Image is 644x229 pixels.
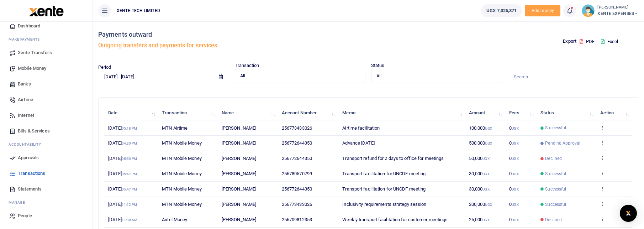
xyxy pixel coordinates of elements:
[342,217,448,222] span: Weekly transport facilitation for customer meetings
[509,125,518,131] span: 0
[525,7,560,13] a: Add money
[6,208,86,224] a: People
[482,157,489,161] small: UGX
[509,156,518,161] span: 0
[108,171,137,176] span: [DATE]
[282,125,312,131] span: 256773433026
[482,218,489,222] small: UGX
[6,150,86,166] a: Approvals
[469,202,492,207] span: 200,000
[282,186,312,192] span: 256772644350
[582,4,595,17] img: profile-user
[222,171,256,176] span: [PERSON_NAME]
[508,71,639,83] input: Search
[104,105,158,121] th: Date: activate to sort column descending
[482,187,489,191] small: UGX
[29,6,64,16] img: logo-large
[545,155,562,162] span: Declined
[545,140,580,146] span: Pending Approval
[222,217,256,222] span: [PERSON_NAME]
[108,125,137,131] span: [DATE]
[537,105,596,121] th: Status: activate to sort column ascending
[6,123,86,139] a: Bills & Services
[597,10,638,17] span: XENTE EXPENSES
[342,140,374,146] span: Advance [DATE]
[342,171,426,176] span: Transport facilitation for UNCDF meeting
[122,157,137,161] small: 05:50 PM
[6,45,86,61] a: Xente Transfers
[486,7,517,14] span: UGX 7,025,371
[478,4,525,17] li: Wallet ballance
[545,125,566,131] span: Successful
[122,218,138,222] small: 11:08 AM
[465,105,505,121] th: Amount: activate to sort column ascending
[505,105,537,121] th: Fees: activate to sort column ascending
[545,201,566,208] span: Successful
[512,218,518,222] small: UGX
[512,203,518,207] small: UGX
[108,156,137,161] span: [DATE]
[122,141,137,145] small: 04:30 PM
[12,201,25,204] span: anage
[122,172,137,176] small: 05:47 PM
[469,140,492,146] span: 500,000
[342,202,426,207] span: Inclusivity requirements strategy session
[162,125,188,131] span: MTN Airtime
[122,187,137,191] small: 05:47 PM
[98,64,111,71] label: Period
[6,197,86,208] li: M
[620,205,637,222] div: Open Intercom Messenger
[122,126,137,130] small: 05:18 PM
[18,22,40,30] span: Dashboard
[545,217,562,223] span: Declined
[240,72,355,79] span: All
[18,154,39,161] span: Approvals
[114,7,163,14] span: XENTE TECH LIMITED
[509,171,518,176] span: 0
[579,36,595,48] button: PDF
[6,139,86,150] li: Ac
[469,171,490,176] span: 30,000
[162,140,202,146] span: MTN Mobile Money
[6,34,86,45] li: M
[342,186,426,192] span: Transport facilitation for UNCDF meeting
[582,4,638,17] a: profile-user [PERSON_NAME] XENTE EXPENSES
[18,96,33,103] span: Airtime
[18,186,42,193] span: Statements
[6,181,86,197] a: Statements
[512,187,518,191] small: UGX
[563,38,576,45] p: Export
[108,186,137,192] span: [DATE]
[18,65,46,72] span: Mobile Money
[481,4,522,17] a: UGX 7,025,371
[596,105,632,121] th: Action: activate to sort column ascending
[512,126,518,130] small: UGX
[282,156,312,161] span: 256772644350
[597,5,638,11] small: [PERSON_NAME]
[485,141,492,145] small: UGX
[18,112,34,119] span: Internet
[162,156,202,161] span: MTN Mobile Money
[222,156,256,161] span: [PERSON_NAME]
[512,172,518,176] small: UGX
[6,166,86,181] a: Transactions
[122,203,137,207] small: 11:12 PM
[162,202,202,207] span: MTN Mobile Money
[98,71,213,83] input: select period
[512,157,518,161] small: UGX
[162,217,187,222] span: Airtel Money
[108,202,137,207] span: [DATE]
[222,202,256,207] span: [PERSON_NAME]
[222,186,256,192] span: [PERSON_NAME]
[282,171,312,176] span: 256780570799
[482,172,489,176] small: UGX
[98,31,365,38] h4: Payments outward
[18,49,52,56] span: Xente Transfers
[342,125,380,131] span: Airtime facilitation
[235,62,259,69] label: Transaction
[282,217,312,222] span: 256709812353
[108,217,137,222] span: [DATE]
[18,127,50,135] span: Bills & Services
[278,105,339,121] th: Account Number: activate to sort column ascending
[376,72,492,79] span: All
